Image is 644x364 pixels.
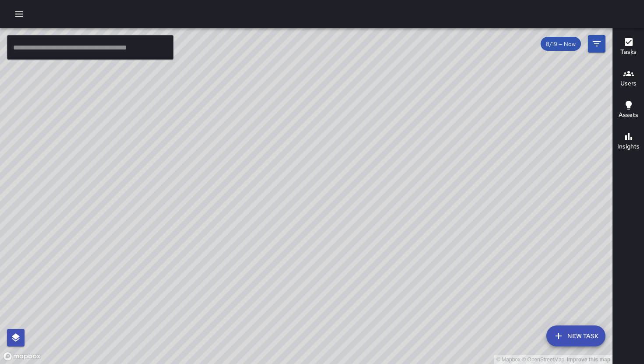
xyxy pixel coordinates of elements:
[617,142,640,152] h6: Insights
[613,126,644,158] button: Insights
[619,110,638,120] h6: Assets
[588,35,605,53] button: Filters
[613,95,644,126] button: Assets
[541,40,581,48] span: 8/19 — Now
[613,63,644,95] button: Users
[546,325,605,346] button: New Task
[620,47,637,57] h6: Tasks
[620,79,637,88] h6: Users
[613,32,644,63] button: Tasks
